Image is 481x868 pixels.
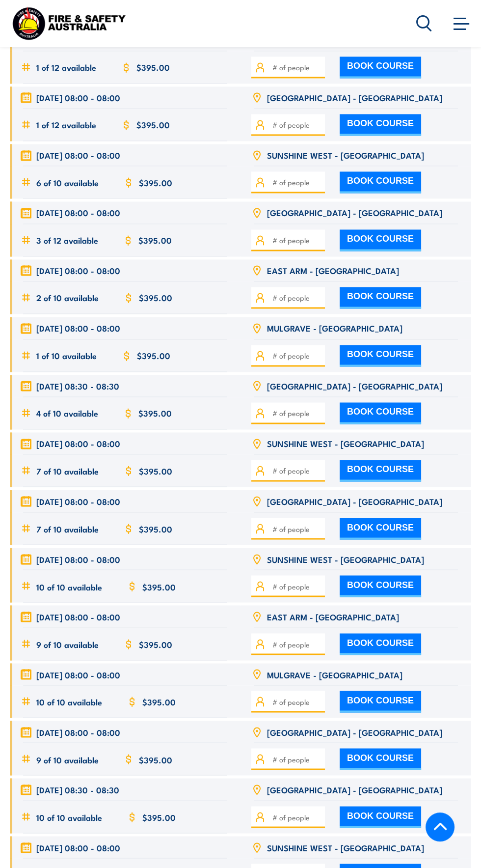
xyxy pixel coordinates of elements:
span: $395.00 [138,407,172,419]
span: SUNSHINE WEST - [GEOGRAPHIC_DATA] [267,841,424,853]
input: # of people [272,523,321,534]
span: $395.00 [142,696,176,707]
button: BOOK COURSE [340,633,421,655]
span: SUNSHINE WEST - [GEOGRAPHIC_DATA] [267,438,424,449]
button: BOOK COURSE [340,171,421,193]
span: [DATE] 08:00 - 08:00 [36,438,120,449]
span: [DATE] 08:00 - 08:00 [36,265,120,276]
span: 4 of 10 available [36,407,98,419]
span: 2 of 10 available [36,292,99,303]
span: 10 of 10 available [36,696,102,707]
button: BOOK COURSE [340,691,421,712]
span: 7 of 10 available [36,465,99,476]
span: 6 of 10 available [36,177,99,188]
span: [GEOGRAPHIC_DATA] - [GEOGRAPHIC_DATA] [267,207,442,218]
span: [GEOGRAPHIC_DATA] - [GEOGRAPHIC_DATA] [267,784,442,795]
span: [DATE] 08:00 - 08:00 [36,207,120,218]
span: [GEOGRAPHIC_DATA] - [GEOGRAPHIC_DATA] [267,92,442,103]
span: $395.00 [139,754,172,765]
span: MULGRAVE - [GEOGRAPHIC_DATA] [267,322,402,334]
button: BOOK COURSE [340,518,421,539]
span: [GEOGRAPHIC_DATA] - [GEOGRAPHIC_DATA] [267,726,442,737]
input: # of people [272,119,321,130]
span: $395.00 [137,350,170,361]
input: # of people [272,235,321,246]
button: BOOK COURSE [340,806,421,828]
button: BOOK COURSE [340,460,421,481]
span: SUNSHINE WEST - [GEOGRAPHIC_DATA] [267,149,424,161]
span: 7 of 10 available [36,523,99,534]
input: # of people [272,754,321,764]
input: # of people [272,350,321,361]
button: BOOK COURSE [340,575,421,597]
input: # of people [272,408,321,419]
button: BOOK COURSE [340,748,421,770]
span: [DATE] 08:00 - 08:00 [36,553,120,564]
span: 3 of 12 available [36,234,98,246]
span: 1 of 10 available [36,350,97,361]
span: $395.00 [139,177,172,188]
span: [DATE] 08:00 - 08:00 [36,92,120,103]
span: [GEOGRAPHIC_DATA] - [GEOGRAPHIC_DATA] [267,495,442,506]
span: 10 of 10 available [36,581,102,592]
span: $395.00 [136,119,170,130]
span: $395.00 [139,523,172,534]
span: $395.00 [139,638,172,649]
input: # of people [272,639,321,649]
input: # of people [272,292,321,303]
button: BOOK COURSE [340,229,421,251]
span: $395.00 [142,581,176,592]
span: 9 of 10 available [36,638,99,649]
span: 9 of 10 available [36,754,99,765]
span: [DATE] 08:30 - 08:30 [36,380,119,392]
span: $395.00 [142,811,176,822]
span: [DATE] 08:00 - 08:00 [36,322,120,334]
button: BOOK COURSE [340,287,421,308]
span: $395.00 [138,234,172,246]
span: [DATE] 08:00 - 08:00 [36,149,120,161]
span: MULGRAVE - [GEOGRAPHIC_DATA] [267,669,402,680]
span: [DATE] 08:30 - 08:30 [36,784,119,795]
span: [DATE] 08:00 - 08:00 [36,611,120,622]
span: [GEOGRAPHIC_DATA] - [GEOGRAPHIC_DATA] [267,380,442,392]
span: 10 of 10 available [36,811,102,822]
span: 1 of 12 available [36,119,96,130]
input: # of people [272,465,321,476]
input: # of people [272,696,321,707]
button: BOOK COURSE [340,402,421,424]
span: EAST ARM - [GEOGRAPHIC_DATA] [267,265,399,276]
button: BOOK COURSE [340,56,421,78]
span: $395.00 [136,61,170,73]
input: # of people [272,177,321,188]
button: BOOK COURSE [340,345,421,366]
span: [DATE] 08:00 - 08:00 [36,841,120,853]
input: # of people [272,581,321,591]
span: SUNSHINE WEST - [GEOGRAPHIC_DATA] [267,553,424,564]
span: [DATE] 08:00 - 08:00 [36,669,120,680]
button: BOOK COURSE [340,114,421,136]
span: $395.00 [139,465,172,476]
input: # of people [272,62,321,73]
span: $395.00 [139,292,172,303]
input: # of people [272,812,321,822]
span: [DATE] 08:00 - 08:00 [36,726,120,737]
span: EAST ARM - [GEOGRAPHIC_DATA] [267,611,399,622]
span: [DATE] 08:00 - 08:00 [36,495,120,506]
span: 1 of 12 available [36,61,96,73]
